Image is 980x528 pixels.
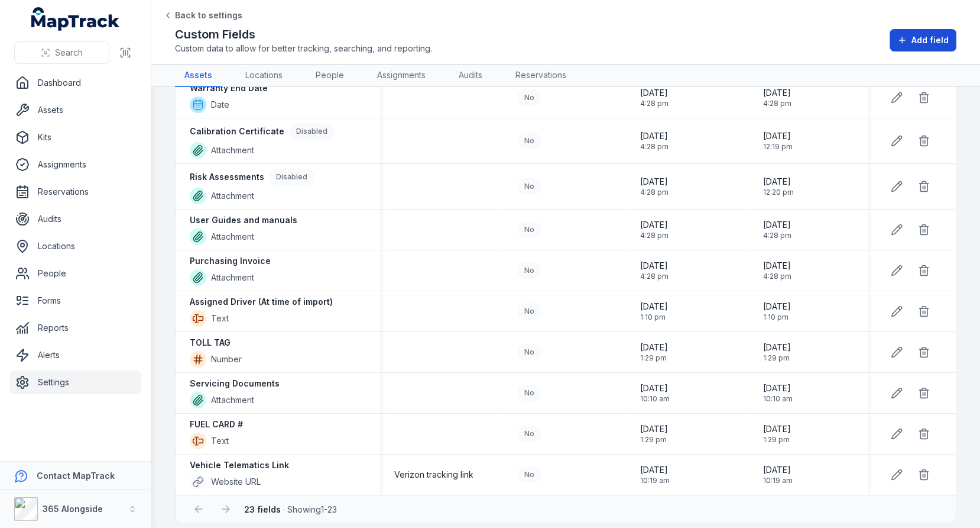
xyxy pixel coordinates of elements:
a: Forms [9,289,141,313]
span: [DATE] [762,301,790,313]
time: 26/08/2025, 4:28:25 pm [640,130,669,152]
time: 04/09/2025, 1:29:52 pm [762,423,790,445]
div: No [517,344,541,360]
time: 04/09/2025, 12:19:54 pm [762,130,792,152]
a: Assignments [9,153,141,176]
span: 10:19 am [762,476,792,485]
a: Assets [9,98,141,122]
span: [DATE] [640,87,669,99]
time: 26/08/2025, 4:28:25 pm [762,87,791,108]
span: · Showing 1 - 23 [244,504,337,514]
a: Back to settings [163,9,242,21]
span: 12:19 pm [762,142,792,152]
span: Custom data to allow for better tracking, searching, and reporting. [175,43,432,54]
span: [DATE] [762,130,792,142]
strong: Contact MapTrack [37,471,115,481]
span: [DATE] [640,382,670,394]
span: [DATE] [762,464,792,476]
strong: Assigned Driver (At time of import) [190,296,333,308]
button: Search [14,41,109,64]
a: Alerts [9,343,141,367]
a: Locations [236,65,292,87]
span: 10:19 am [640,476,670,485]
span: Text [211,313,229,324]
span: 10:10 am [762,394,792,404]
span: Add field [911,34,949,46]
time: 04/09/2025, 1:10:35 pm [640,301,668,322]
a: Reports [9,316,141,340]
div: Disabled [269,169,314,185]
div: No [517,262,541,279]
strong: 365 Alongside [43,504,103,514]
span: 4:28 pm [762,231,791,240]
a: Settings [9,371,141,394]
a: Dashboard [9,71,141,95]
span: [DATE] [640,423,668,435]
strong: Calibration Certificate [190,125,284,137]
span: [DATE] [762,382,792,394]
span: [DATE] [640,464,670,476]
span: 1:10 pm [640,313,668,322]
span: 4:28 pm [640,272,669,281]
time: 26/08/2025, 4:28:25 pm [762,219,791,240]
span: Attachment [211,231,254,243]
div: No [517,221,541,238]
span: [DATE] [640,301,668,313]
div: No [517,303,541,320]
span: Attachment [211,190,254,202]
time: 04/09/2025, 1:29:14 pm [762,342,790,363]
span: Attachment [211,144,254,156]
a: Assignments [368,65,435,87]
span: Verizon tracking link [394,469,473,481]
span: [DATE] [762,176,793,188]
span: 4:28 pm [640,142,669,152]
div: No [517,89,541,106]
strong: FUEL CARD # [190,418,243,430]
time: 29/08/2025, 10:10:59 am [762,382,792,404]
h2: Custom Fields [175,26,432,43]
div: No [517,385,541,401]
span: Attachment [211,394,254,406]
span: Date [211,99,229,111]
span: [DATE] [640,130,669,142]
time: 29/08/2025, 10:19:12 am [762,464,792,485]
time: 04/09/2025, 1:29:52 pm [640,423,668,445]
div: Disabled [289,123,335,140]
span: 4:28 pm [762,272,791,281]
div: No [517,178,541,195]
a: Locations [9,234,141,258]
span: Number [211,353,242,365]
span: [DATE] [762,219,791,231]
strong: Warranty End Date [190,82,268,94]
a: Audits [9,207,141,231]
a: Audits [449,65,492,87]
a: People [306,65,353,87]
span: 10:10 am [640,394,670,404]
time: 29/08/2025, 10:19:12 am [640,464,670,485]
span: [DATE] [762,260,791,272]
time: 26/08/2025, 4:28:25 pm [640,176,669,197]
time: 04/09/2025, 12:20:07 pm [762,176,793,197]
span: 12:20 pm [762,188,793,197]
time: 26/08/2025, 4:28:25 pm [762,260,791,281]
span: [DATE] [640,176,669,188]
span: Text [211,435,229,447]
span: 1:29 pm [640,353,668,363]
span: [DATE] [640,260,669,272]
a: MapTrack [31,7,120,31]
button: Add field [890,29,956,51]
time: 26/08/2025, 4:28:25 pm [640,87,669,108]
div: No [517,133,541,149]
span: [DATE] [762,342,790,353]
strong: Risk Assessments [190,171,264,183]
span: 4:28 pm [762,99,791,108]
a: Reservations [506,65,576,87]
a: Kits [9,125,141,149]
span: 1:29 pm [762,353,790,363]
span: [DATE] [640,219,669,231]
strong: Vehicle Telematics Link [190,459,289,471]
div: No [517,426,541,442]
span: Attachment [211,272,254,284]
span: 1:29 pm [640,435,668,445]
span: 4:28 pm [640,99,669,108]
